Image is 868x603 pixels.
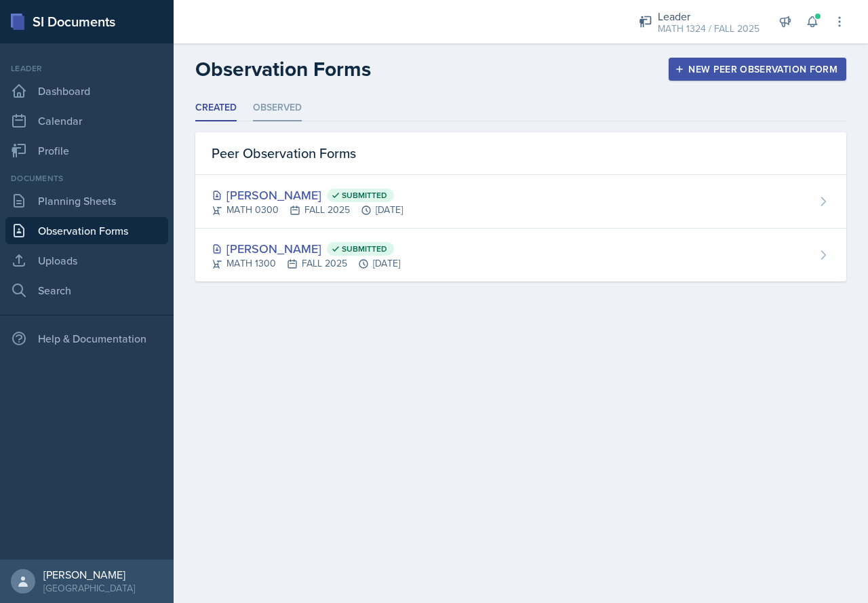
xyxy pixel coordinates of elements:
[5,62,168,75] div: Leader
[212,239,400,258] div: [PERSON_NAME]
[5,325,168,352] div: Help & Documentation
[5,107,168,134] a: Calendar
[43,581,135,595] div: [GEOGRAPHIC_DATA]
[5,137,168,164] a: Profile
[253,95,302,121] li: Observed
[5,187,168,214] a: Planning Sheets
[677,64,837,75] div: New Peer Observation Form
[5,277,168,304] a: Search
[212,186,403,204] div: [PERSON_NAME]
[5,217,168,244] a: Observation Forms
[195,229,846,281] a: [PERSON_NAME] Submitted MATH 1300FALL 2025[DATE]
[43,568,135,581] div: [PERSON_NAME]
[658,8,759,24] div: Leader
[669,58,846,81] button: New Peer Observation Form
[212,256,400,271] div: MATH 1300 FALL 2025 [DATE]
[658,22,759,36] div: MATH 1324 / FALL 2025
[5,172,168,184] div: Documents
[195,175,846,229] a: [PERSON_NAME] Submitted MATH 0300FALL 2025[DATE]
[195,57,371,81] h2: Observation Forms
[5,77,168,104] a: Dashboard
[342,190,387,201] span: Submitted
[5,247,168,274] a: Uploads
[195,95,237,121] li: Created
[342,244,387,254] span: Submitted
[195,132,846,175] div: Peer Observation Forms
[212,203,403,217] div: MATH 0300 FALL 2025 [DATE]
